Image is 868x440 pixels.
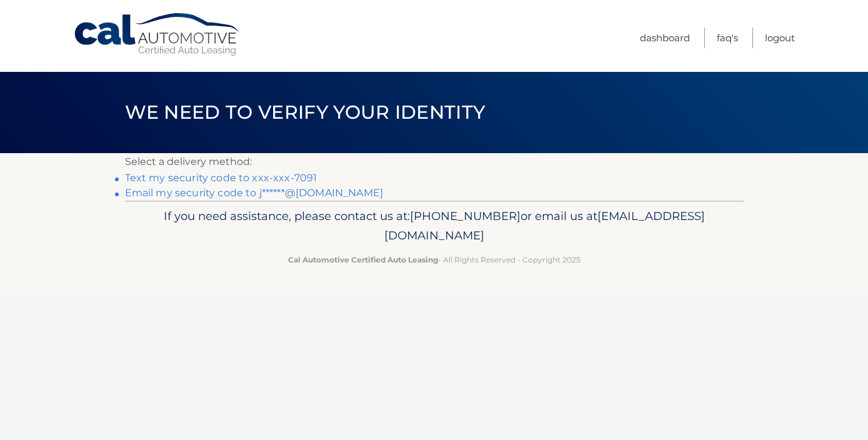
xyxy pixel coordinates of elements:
span: We need to verify your identity [125,101,486,124]
p: - All Rights Reserved - Copyright 2025 [133,253,736,266]
span: [PHONE_NUMBER] [410,209,521,223]
a: Email my security code to j******@[DOMAIN_NAME] [125,187,384,199]
p: If you need assistance, please contact us at: or email us at [133,206,736,246]
p: Select a delivery method: [125,153,744,171]
a: Dashboard [640,27,690,48]
a: Cal Automotive [73,12,242,57]
strong: Cal Automotive Certified Auto Leasing [288,255,438,264]
a: Text my security code to xxx-xxx-7091 [125,172,317,184]
a: FAQ's [717,27,738,48]
a: Logout [765,27,795,48]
